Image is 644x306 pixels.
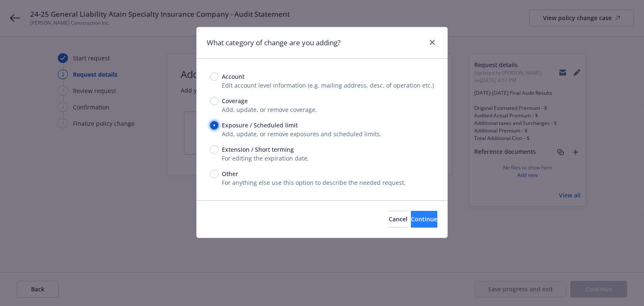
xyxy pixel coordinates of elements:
input: Extension / Short terming [210,145,218,154]
span: Extension / Short terming [222,145,294,154]
button: Cancel [389,211,408,228]
input: Other [210,170,218,178]
span: Continue [411,215,437,223]
span: Add, update, or remove exposures and scheduled limits. [222,130,382,138]
span: Add, update, or remove coverage. [222,106,317,114]
input: Coverage [210,97,218,105]
button: Continue [411,211,437,228]
span: For editing the expiration date. [222,154,309,162]
span: Coverage [222,96,248,105]
span: Cancel [389,215,408,223]
h1: What category of change are you adding? [207,37,340,48]
input: Account [210,73,218,81]
a: close [427,37,437,47]
span: Other [222,169,238,178]
span: Account [222,72,244,81]
span: For anything else use this option to describe the needed request. [222,179,406,187]
span: Exposure / Scheduled limit [222,121,298,130]
span: Edit account level information (e.g. mailing address, desc. of operation etc.) [222,81,434,89]
input: Exposure / Scheduled limit [210,121,218,130]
